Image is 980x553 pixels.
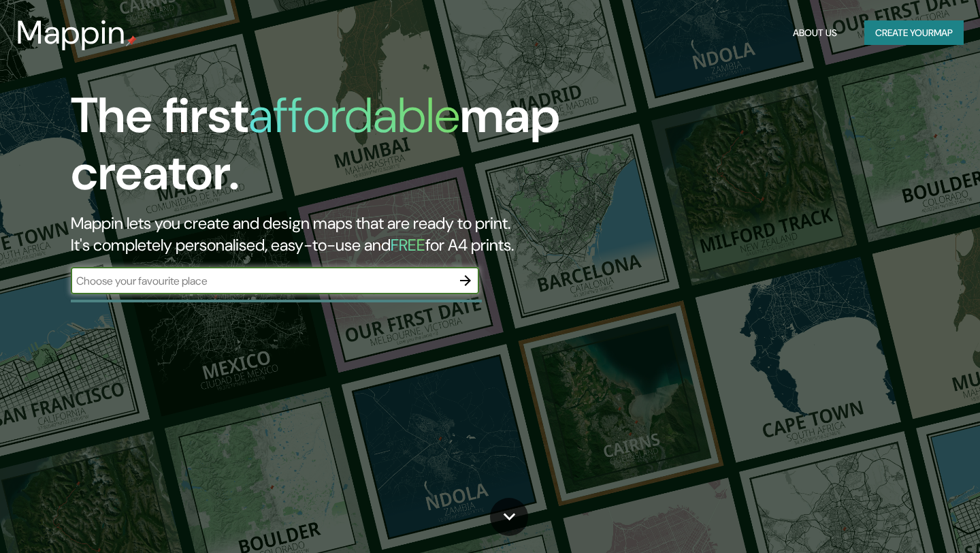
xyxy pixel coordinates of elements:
[71,87,561,212] h1: The first map creator.
[126,35,137,46] img: mappin-pin
[71,212,561,256] h2: Mappin lets you create and design maps that are ready to print. It's completely personalised, eas...
[248,84,460,147] h1: affordable
[71,273,452,289] input: Choose your favourite place
[864,20,964,46] button: Create yourmap
[787,20,843,46] button: About Us
[391,234,425,255] h5: FREE
[16,14,126,52] h3: Mappin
